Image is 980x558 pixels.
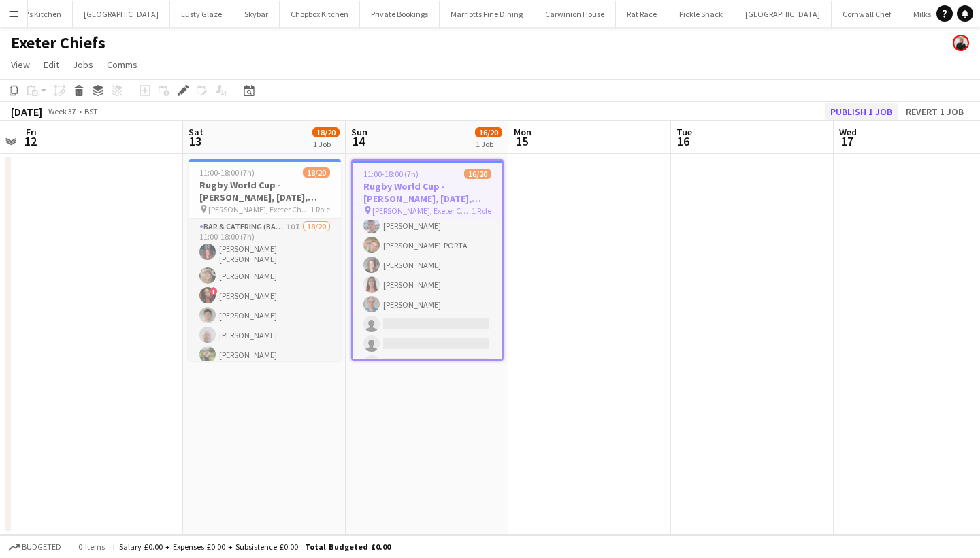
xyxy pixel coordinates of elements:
[351,126,367,138] span: Sun
[616,1,668,27] button: Rat Race
[825,103,898,120] button: Publish 1 job
[189,179,341,203] h3: Rugby World Cup - [PERSON_NAME], [DATE], Match Day Bar
[464,169,491,179] span: 16/20
[839,126,857,138] span: Wed
[514,126,532,138] span: Mon
[476,139,502,149] div: 1 Job
[440,1,534,27] button: Marriotts Fine Dining
[44,59,59,71] span: Edit
[512,133,532,149] span: 15
[210,287,218,295] span: !
[208,204,310,214] span: [PERSON_NAME], Exeter Chiefs
[119,542,391,552] div: Salary £0.00 + Expenses £0.00 + Subsistence £0.00 =
[832,1,902,27] button: Cornwall Chef
[45,106,79,116] span: Week 37
[101,56,143,73] a: Comms
[668,1,734,27] button: Pickle Shack
[280,1,360,27] button: Chopbox Kitchen
[11,105,42,118] div: [DATE]
[189,126,203,138] span: Sat
[837,133,857,149] span: 17
[73,59,93,71] span: Jobs
[170,1,233,27] button: Lusty Glaze
[233,1,280,27] button: Skybar
[199,167,255,178] span: 11:00-18:00 (7h)
[734,1,832,27] button: [GEOGRAPHIC_DATA]
[38,56,65,73] a: Edit
[372,206,472,216] span: [PERSON_NAME], Exeter Chiefs
[353,180,502,205] h3: Rugby World Cup - [PERSON_NAME], [DATE], Match Day Bar
[26,126,37,138] span: Fri
[24,133,37,149] span: 12
[84,106,98,116] div: BST
[349,133,367,149] span: 14
[360,1,440,27] button: Private Bookings
[186,133,203,149] span: 13
[351,159,504,361] app-job-card: 11:00-18:00 (7h)16/20Rugby World Cup - [PERSON_NAME], [DATE], Match Day Bar [PERSON_NAME], Exeter...
[303,167,330,178] span: 18/20
[67,56,99,73] a: Jobs
[75,542,108,552] span: 0 items
[5,56,35,73] a: View
[534,1,616,27] button: Carwinion House
[310,204,330,214] span: 1 Role
[11,59,30,71] span: View
[7,540,63,555] button: Budgeted
[312,127,340,137] span: 18/20
[953,35,969,51] app-user-avatar: Rachael Spring
[313,139,339,149] div: 1 Job
[107,59,137,71] span: Comms
[11,33,105,53] h1: Exeter Chiefs
[900,103,969,120] button: Revert 1 job
[475,127,502,137] span: 16/20
[472,206,491,216] span: 1 Role
[676,126,692,138] span: Tue
[674,133,692,149] span: 16
[189,159,341,361] app-job-card: 11:00-18:00 (7h)18/20Rugby World Cup - [PERSON_NAME], [DATE], Match Day Bar [PERSON_NAME], Exeter...
[22,542,61,552] span: Budgeted
[363,169,419,179] span: 11:00-18:00 (7h)
[305,542,391,552] span: Total Budgeted £0.00
[73,1,170,27] button: [GEOGRAPHIC_DATA]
